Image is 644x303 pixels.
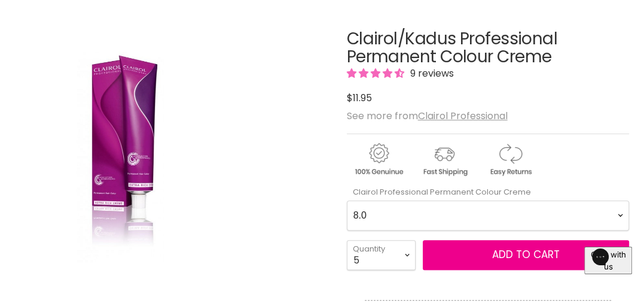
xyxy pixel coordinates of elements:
[347,186,531,198] label: Clairol Professional Permanent Colour Creme
[492,247,560,262] span: Add to cart
[347,109,508,123] span: See more from
[584,247,632,291] iframe: Gorgias live chat messenger
[423,240,629,270] button: Add to cart
[418,109,508,123] a: Clairol Professional
[347,141,410,178] img: genuine.gif
[347,66,407,80] span: 4.56 stars
[347,30,629,67] h1: Clairol/Kadus Professional Permanent Colour Creme
[413,141,476,178] img: shipping.gif
[347,240,416,270] select: Quantity
[347,91,372,105] span: $11.95
[478,141,542,178] img: returns.gif
[407,66,454,80] span: 9 reviews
